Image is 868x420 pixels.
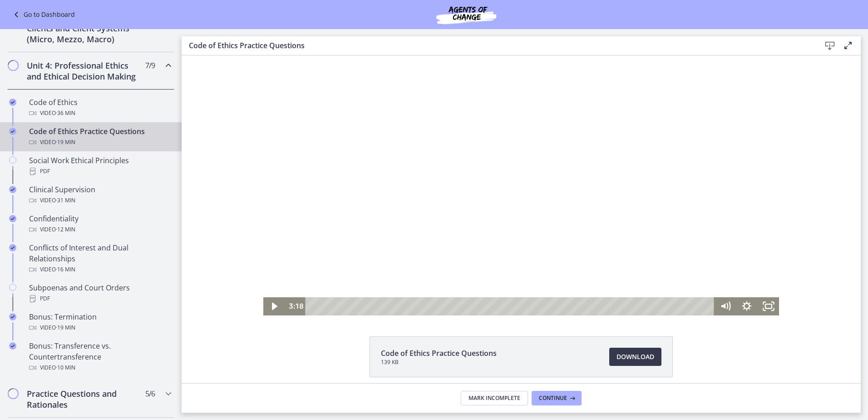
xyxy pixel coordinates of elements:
iframe: Video Lesson [182,55,861,315]
div: Social Work Ethical Principles [29,155,171,177]
div: Video [29,362,171,373]
span: · 12 min [56,224,75,235]
button: Continue [532,391,582,405]
div: Bonus: Transference vs. Countertransference [29,340,171,373]
i: Completed [9,99,16,106]
div: Video [29,137,171,148]
span: Code of Ethics Practice Questions [381,348,497,359]
i: Completed [9,128,16,135]
div: Code of Ethics [29,97,171,119]
span: 139 KB [381,359,497,366]
div: Subpoenas and Court Orders [29,282,171,304]
i: Completed [9,342,16,350]
h2: Practice Questions and Rationales [27,388,138,410]
div: Video [29,322,171,333]
span: Download [616,351,654,362]
div: Video [29,264,171,275]
span: · 31 min [56,195,75,206]
button: Fullscreen [576,242,597,260]
div: PDF [29,166,171,177]
span: 7 / 9 [145,60,155,71]
i: Completed [9,313,16,320]
h2: Unit 4: Professional Ethics and Ethical Decision Making [27,60,138,82]
div: Video [29,224,171,235]
div: Clinical Supervision [29,184,171,206]
span: · 16 min [56,264,75,275]
span: · 19 min [56,137,75,148]
a: Download [609,348,661,366]
div: Video [29,108,171,119]
div: PDF [29,293,171,304]
div: Video [29,195,171,206]
button: Mark Incomplete [461,391,528,405]
i: Completed [9,215,16,222]
span: 5 / 6 [145,388,155,399]
div: Confidentiality [29,213,171,235]
a: Go to Dashboard [11,9,75,20]
button: Show settings menu [555,242,576,260]
div: Conflicts of Interest and Dual Relationships [29,242,171,275]
i: Completed [9,244,16,251]
span: Mark Incomplete [469,395,520,402]
h3: Code of Ethics Practice Questions [189,40,806,51]
span: · 19 min [56,322,75,333]
div: Bonus: Termination [29,311,171,333]
button: Mute [533,242,554,260]
span: · 36 min [56,108,75,119]
img: Agents of Change [412,4,521,25]
i: Completed [9,186,16,193]
span: Continue [539,395,567,402]
span: · 10 min [56,362,75,373]
div: Code of Ethics Practice Questions [29,126,171,148]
